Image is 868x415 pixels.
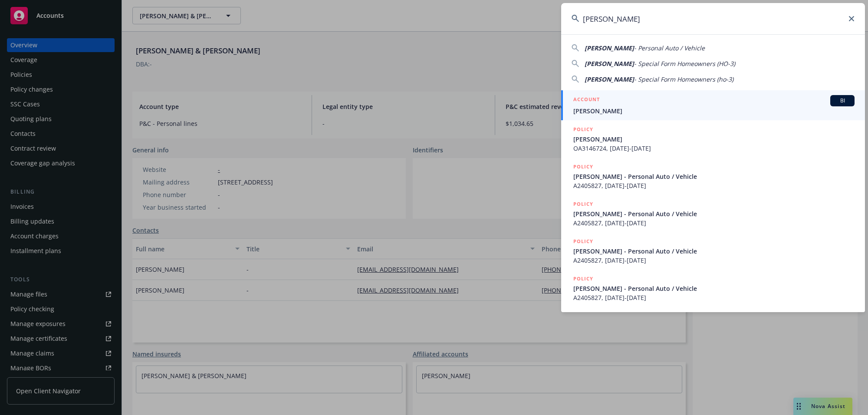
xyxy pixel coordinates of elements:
[561,195,865,232] a: POLICY[PERSON_NAME] - Personal Auto / VehicleA2405827, [DATE]-[DATE]
[634,44,705,52] span: - Personal Auto / Vehicle
[573,172,855,181] span: [PERSON_NAME] - Personal Auto / Vehicle
[561,90,865,120] a: ACCOUNTBI[PERSON_NAME]
[573,95,600,105] h5: ACCOUNT
[573,162,593,171] h5: POLICY
[573,293,855,302] span: A2405827, [DATE]-[DATE]
[561,120,865,158] a: POLICY[PERSON_NAME]OA3146724, [DATE]-[DATE]
[573,256,855,265] span: A2405827, [DATE]-[DATE]
[573,144,855,153] span: OA3146724, [DATE]-[DATE]
[573,125,593,134] h5: POLICY
[834,97,851,105] span: BI
[573,274,593,283] h5: POLICY
[561,3,865,34] input: Search...
[561,270,865,307] a: POLICY[PERSON_NAME] - Personal Auto / VehicleA2405827, [DATE]-[DATE]
[573,284,855,293] span: [PERSON_NAME] - Personal Auto / Vehicle
[585,44,634,52] span: [PERSON_NAME]
[634,75,733,83] span: - Special Form Homeowners (ho-3)
[634,59,735,68] span: - Special Form Homeowners (HO-3)
[573,237,593,246] h5: POLICY
[561,232,865,270] a: POLICY[PERSON_NAME] - Personal Auto / VehicleA2405827, [DATE]-[DATE]
[585,75,634,83] span: [PERSON_NAME]
[573,200,593,208] h5: POLICY
[585,59,634,68] span: [PERSON_NAME]
[561,158,865,195] a: POLICY[PERSON_NAME] - Personal Auto / VehicleA2405827, [DATE]-[DATE]
[573,181,855,190] span: A2405827, [DATE]-[DATE]
[573,209,855,218] span: [PERSON_NAME] - Personal Auto / Vehicle
[573,106,855,115] span: [PERSON_NAME]
[573,218,855,227] span: A2405827, [DATE]-[DATE]
[573,135,855,144] span: [PERSON_NAME]
[573,247,855,256] span: [PERSON_NAME] - Personal Auto / Vehicle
